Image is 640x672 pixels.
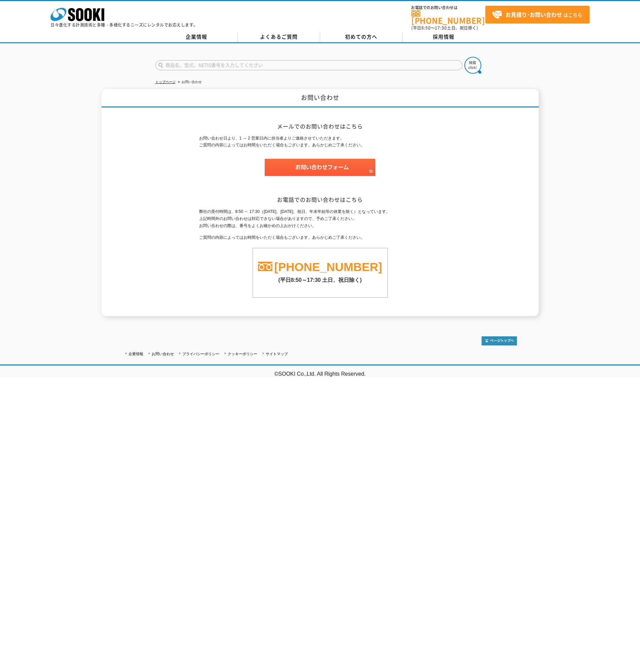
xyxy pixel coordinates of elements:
a: [PHONE_NUMBER] [411,10,485,24]
h2: お電話でのお問い合わせはこちら [199,196,441,203]
span: 初めての方へ [345,33,377,40]
strong: お見積り･お問い合わせ [505,10,562,18]
input: 商品名、型式、NETIS番号を入力してください [155,60,462,70]
p: ご質問の内容によってはお時間をいただく場合もございます。あらかじめご了承ください。 [199,234,441,241]
a: 採用情報 [403,32,485,42]
a: トップページ [155,80,176,84]
a: [PHONE_NUMBER] [274,260,382,273]
a: プライバシーポリシー [182,352,219,356]
p: 日々進化する計測技術と多種・多様化するニーズにレンタルでお応えします。 [50,23,198,27]
span: お電話でのお問い合わせは [411,6,485,10]
img: トップページへ [482,336,517,345]
span: はこちら [492,10,582,20]
li: お問い合わせ [177,79,202,86]
h2: メールでのお問い合わせはこちら [199,123,441,130]
a: 企業情報 [155,32,238,42]
span: 8:50 [421,25,431,31]
img: btn_search.png [464,57,481,74]
span: 17:30 [435,25,447,31]
a: よくあるご質問 [238,32,320,42]
a: お見積り･お問い合わせはこちら [485,6,590,24]
span: (平日 ～ 土日、祝日除く) [411,25,478,31]
p: (平日8:50～17:30 土日、祝日除く) [253,273,387,284]
a: クッキーポリシー [228,352,257,356]
p: お問い合わせ日より、1 ～ 2 営業日内に担当者よりご連絡させていただきます。 ご質問の内容によってはお時間をいただく場合もございます。あらかじめご了承ください。 [199,135,441,149]
a: 企業情報 [128,352,143,356]
a: お問い合わせフォーム [265,170,375,175]
p: 弊社の受付時間は、8:50 ～ 17:30（[DATE]、[DATE]、祝日、年末年始等の休業を除く）となっています。 上記時間外のお問い合わせは対応できない場合がありますので、予めご了承くださ... [199,208,441,229]
a: サイトマップ [266,352,288,356]
img: お問い合わせフォーム [265,159,375,176]
h1: お問い合わせ [102,89,539,108]
a: お問い合わせ [152,352,174,356]
a: 初めての方へ [320,32,403,42]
